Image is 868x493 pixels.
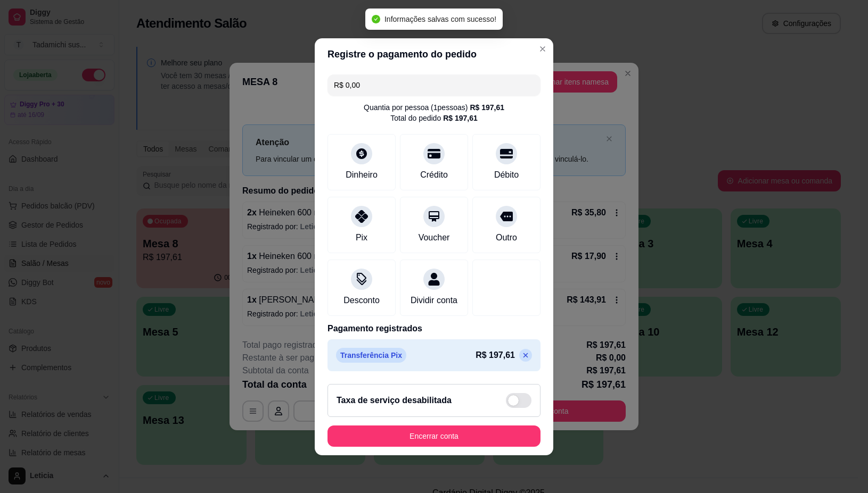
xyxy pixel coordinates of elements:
div: Outro [496,231,517,244]
div: Débito [494,169,519,181]
p: R$ 197,61 [476,349,515,362]
button: Close [534,40,551,57]
h2: Taxa de serviço desabilitada [337,394,452,407]
div: Crédito [420,169,448,181]
header: Registre o pagamento do pedido [315,38,553,70]
button: Encerrar conta [327,425,541,447]
p: Pagamento registrados [327,322,541,335]
div: Desconto [343,294,380,307]
div: Total do pedido [390,113,478,123]
input: Ex.: hambúrguer de cordeiro [334,74,534,96]
div: Dividir conta [411,294,457,307]
div: Quantia por pessoa ( 1 pessoas) [364,102,504,113]
div: Pix [356,231,367,244]
span: check-circle [372,15,380,23]
div: Voucher [419,231,450,244]
span: Informações salvas com sucesso! [384,15,496,23]
div: R$ 197,61 [443,113,478,123]
div: R$ 197,61 [470,102,504,113]
div: Dinheiro [346,169,378,181]
p: Transferência Pix [336,348,406,363]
